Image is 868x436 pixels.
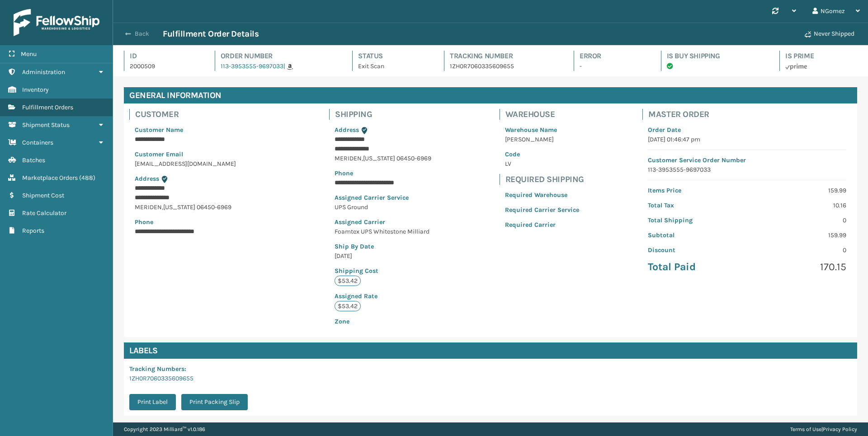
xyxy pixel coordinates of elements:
[135,203,162,211] span: MERIDEN
[648,216,741,225] p: Total Shipping
[22,139,53,146] span: Containers
[335,193,436,202] p: Assigned Carrier Service
[363,155,395,162] span: [US_STATE]
[335,227,436,236] p: Foamtex UPS Whitestone Milliard
[753,245,846,255] p: 0
[163,28,259,39] h3: Fulfillment Order Details
[22,156,45,164] span: Batches
[335,126,359,134] span: Address
[450,61,557,71] p: 1ZH0R7060335609655
[181,394,248,410] button: Print Packing Slip
[648,155,846,165] p: Customer Service Order Number
[197,203,231,211] span: 06450-6969
[124,87,857,103] h4: General Information
[505,159,579,169] p: LV
[753,230,846,240] p: 159.99
[799,25,860,43] button: Never Shipped
[221,62,283,70] a: 113-3953555-9697033
[135,159,265,169] p: [EMAIL_ADDRESS][DOMAIN_NAME]
[805,31,811,38] i: Never Shipped
[124,342,857,359] h4: Labels
[135,175,159,183] span: Address
[362,155,363,162] span: ,
[335,301,361,311] p: $53.42
[335,202,436,212] p: UPS Ground
[667,51,764,61] h4: Is Buy Shipping
[648,135,846,144] p: [DATE] 01:46:47 pm
[22,86,49,94] span: Inventory
[22,192,64,199] span: Shipment Cost
[648,186,741,195] p: Items Price
[505,109,585,120] h4: Warehouse
[124,422,205,436] p: Copyright 2023 Milliard™ v 1.0.186
[823,426,857,432] a: Privacy Policy
[335,109,441,120] h4: Shipping
[121,30,163,38] button: Back
[129,394,176,410] button: Print Label
[335,291,436,301] p: Assigned Rate
[648,260,741,274] p: Total Paid
[335,242,436,251] p: Ship By Date
[162,203,163,211] span: ,
[753,201,846,210] p: 10.16
[648,245,741,255] p: Discount
[22,68,65,76] span: Administration
[505,205,579,215] p: Required Carrier Service
[335,276,361,286] p: $53.42
[335,155,362,162] span: MERIDEN
[505,125,579,135] p: Warehouse Name
[22,227,44,234] span: Reports
[335,251,436,261] p: [DATE]
[129,375,193,382] a: 1ZH0R7060335609655
[221,51,336,61] h4: Order Number
[335,217,436,227] p: Assigned Carrier
[22,174,78,182] span: Marketplace Orders
[753,260,846,274] p: 170.15
[135,125,265,135] p: Customer Name
[790,422,857,436] div: |
[358,51,428,61] h4: Status
[648,201,741,210] p: Total Tax
[335,317,436,326] p: Zone
[22,209,66,217] span: Rate Calculator
[22,103,73,111] span: Fulfillment Orders
[648,125,846,135] p: Order Date
[163,203,195,211] span: [US_STATE]
[79,174,95,182] span: ( 488 )
[785,51,857,61] h4: Is Prime
[505,220,579,230] p: Required Carrier
[753,216,846,225] p: 0
[753,186,846,195] p: 159.99
[130,51,198,61] h4: Id
[648,165,846,174] p: 113-3953555-9697033
[580,51,645,61] h4: Error
[790,426,821,432] a: Terms of Use
[135,150,265,159] p: Customer Email
[129,365,186,373] span: Tracking Numbers :
[135,217,265,227] p: Phone
[335,169,436,178] p: Phone
[283,62,293,70] a: |
[580,61,645,71] p: -
[130,61,198,71] p: 2000509
[22,121,70,129] span: Shipment Status
[505,174,585,185] h4: Required Shipping
[283,62,285,70] span: |
[358,61,428,71] p: Exit Scan
[335,266,436,276] p: Shipping Cost
[396,155,431,162] span: 06450-6969
[505,150,579,159] p: Code
[505,190,579,200] p: Required Warehouse
[505,135,579,144] p: [PERSON_NAME]
[135,109,271,120] h4: Customer
[648,109,852,120] h4: Master Order
[648,230,741,240] p: Subtotal
[21,50,37,58] span: Menu
[14,9,99,36] img: logo
[450,51,557,61] h4: Tracking Number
